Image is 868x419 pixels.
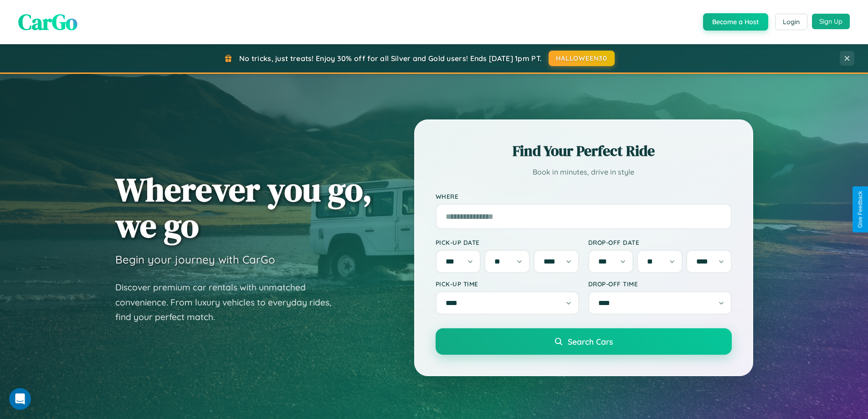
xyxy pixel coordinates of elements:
span: CarGo [18,7,77,37]
button: HALLOWEEN30 [549,51,615,66]
button: Become a Host [703,13,768,31]
label: Where [436,192,732,200]
span: Search Cars [568,336,613,347]
label: Drop-off Time [588,280,732,288]
h3: Begin your journey with CarGo [115,253,275,266]
button: Search Cars [436,328,732,355]
label: Drop-off Date [588,238,732,246]
iframe: Intercom live chat [9,388,31,410]
button: Login [775,14,807,30]
h1: Wherever you go, we go [115,171,372,243]
h2: Find Your Perfect Ride [436,141,732,161]
label: Pick-up Date [436,238,579,246]
span: No tricks, just treats! Enjoy 30% off for all Silver and Gold users! Ends [DATE] 1pm PT. [239,54,542,63]
label: Pick-up Time [436,280,579,288]
button: Sign Up [812,14,850,29]
p: Discover premium car rentals with unmatched convenience. From luxury vehicles to everyday rides, ... [115,280,343,325]
p: Book in minutes, drive in style [436,166,732,179]
div: Give Feedback [857,191,863,228]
